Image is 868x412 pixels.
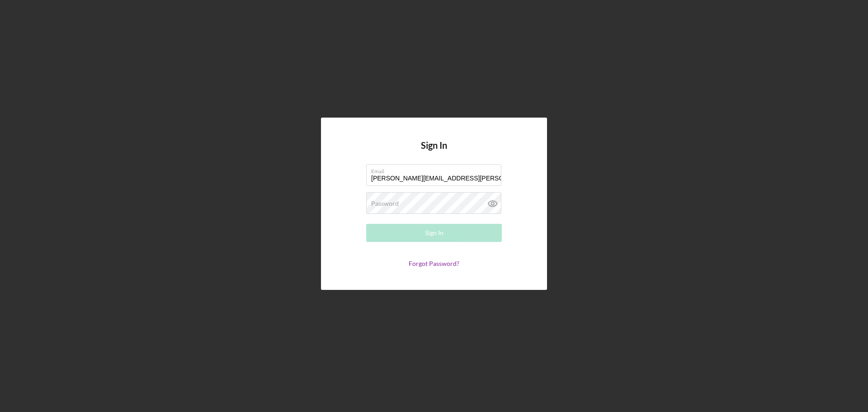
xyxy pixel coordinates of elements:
button: Sign In [366,224,502,242]
label: Password [371,200,399,207]
a: Forgot Password? [409,260,459,267]
h4: Sign In [421,140,447,164]
div: Sign In [425,224,443,242]
label: Email [371,165,501,175]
